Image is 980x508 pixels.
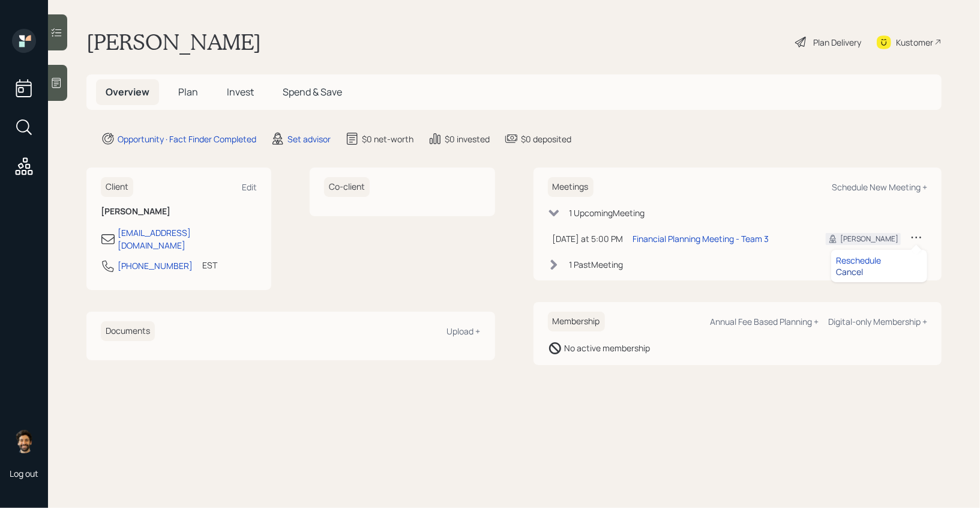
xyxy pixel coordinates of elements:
[118,133,256,145] div: Opportunity · Fact Finder Completed
[553,232,624,245] div: [DATE] at 5:00 PM
[710,316,819,327] div: Annual Fee Based Planning +
[832,181,927,193] div: Schedule New Meeting +
[836,255,922,266] div: Reschedule
[548,312,605,331] h6: Membership
[633,232,769,245] div: Financial Planning Meeting - Team 3
[521,133,571,145] div: $0 deposited
[283,85,342,98] span: Spend & Save
[836,266,922,277] div: Cancel
[828,316,927,327] div: Digital-only Membership +
[178,85,198,98] span: Plan
[287,133,331,145] div: Set advisor
[101,321,155,341] h6: Documents
[101,207,257,217] h6: [PERSON_NAME]
[12,429,36,453] img: eric-schwartz-headshot.png
[106,85,149,98] span: Overview
[118,259,193,272] div: [PHONE_NUMBER]
[896,36,933,49] div: Kustomer
[227,85,254,98] span: Invest
[813,36,861,49] div: Plan Delivery
[118,226,257,252] div: [EMAIL_ADDRESS][DOMAIN_NAME]
[570,258,624,271] div: 1 Past Meeting
[101,177,133,197] h6: Client
[10,468,38,479] div: Log out
[447,325,481,337] div: Upload +
[445,133,490,145] div: $0 invested
[324,177,370,197] h6: Co-client
[565,342,651,354] div: No active membership
[840,234,898,244] div: [PERSON_NAME]
[570,207,645,219] div: 1 Upcoming Meeting
[362,133,413,145] div: $0 net-worth
[242,181,257,193] div: Edit
[202,259,217,271] div: EST
[548,177,594,197] h6: Meetings
[86,29,261,55] h1: [PERSON_NAME]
